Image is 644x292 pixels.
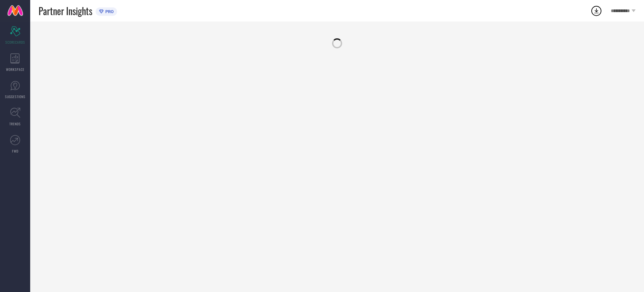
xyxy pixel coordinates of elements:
[39,4,92,18] span: Partner Insights
[5,94,25,99] span: SUGGESTIONS
[104,9,114,14] span: PRO
[9,121,21,126] span: TRENDS
[6,67,24,72] span: WORKSPACE
[590,5,602,17] div: Open download list
[5,40,25,45] span: SCORECARDS
[12,149,18,154] span: FWD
